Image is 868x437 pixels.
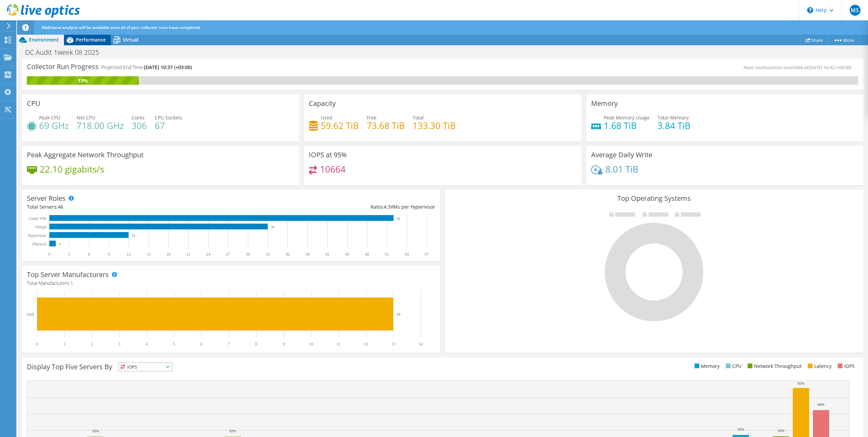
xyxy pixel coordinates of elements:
text: 7 [228,342,230,346]
a: More [828,35,859,45]
text: 18 [166,252,170,257]
text: 57 [424,252,429,257]
text: 54 [405,252,409,257]
text: 35% [737,427,744,431]
text: 1 [59,242,61,246]
span: Free [367,114,377,121]
span: [DATE] 16:42 (+03:00) [808,64,851,70]
text: 6 [88,252,90,257]
text: 12 [364,342,368,346]
span: Performance [76,36,106,43]
span: Total Memory [657,114,689,121]
text: Hypervisor [28,233,46,238]
text: 0 [36,342,38,346]
span: CPU Sockets [155,114,182,121]
span: 4.3 [384,204,390,210]
h4: 718.00 GHz [77,122,124,129]
span: 46 [58,204,63,210]
h3: Capacity [309,100,336,107]
text: 64% [818,402,824,406]
h4: 8.01 TiB [605,165,638,173]
text: 11 [336,342,340,346]
h3: Server Roles [27,195,66,202]
h4: Projected End Time: [101,64,192,71]
svg: \n [807,7,813,13]
text: 33 [266,252,270,257]
span: Environment [29,36,59,43]
text: 27 [226,252,230,257]
text: 21 [186,252,190,257]
text: 13 [397,312,401,316]
h4: 10664 [320,165,346,173]
span: Cores [132,114,145,121]
div: 13% [27,77,139,84]
li: Memory [693,362,720,370]
span: Peak Memory Usage [604,114,650,121]
text: 32% [92,429,99,433]
h3: IOPS at 95% [309,151,347,159]
text: 0 [48,252,50,257]
h4: 67 [155,122,182,129]
text: 5 [173,342,175,346]
li: Network Throughput [746,362,802,370]
div: Total Servers: [27,203,231,211]
li: CPU [724,362,741,370]
h4: 69 GHz [39,122,69,129]
text: 33 [271,225,274,229]
h3: Top Server Manufacturers [27,271,109,278]
text: 48 [365,252,369,257]
span: [DATE] 10:37 (+03:00) [144,64,192,70]
text: 52 [397,217,400,220]
text: 12 [127,252,131,257]
h4: 133.30 TiB [413,122,456,129]
text: 33% [778,428,784,433]
text: 13 [391,342,395,346]
span: Net CPU [77,114,95,121]
text: 4 [146,342,148,346]
text: 51 [385,252,389,257]
text: 30 [246,252,250,257]
span: 1 [70,280,73,286]
span: MS [850,5,861,16]
text: Virtual [35,225,47,229]
text: 32% [229,429,236,433]
h3: Average Daily Write [591,151,652,159]
span: Next recalculation available at [744,64,855,70]
span: Total [413,114,424,121]
h4: 22.10 gigabits/s [40,165,104,173]
h3: Memory [591,100,618,107]
text: 2 [91,342,93,346]
text: 12 [132,234,135,237]
span: Virtual [123,36,138,43]
text: 3 [118,342,120,346]
text: 14 [419,342,423,346]
text: 3 [68,252,70,257]
text: 6 [200,342,202,346]
h1: DC Audit 1week 08 2025 [22,49,110,56]
div: Ratio: VMs per Hypervisor [231,203,435,211]
text: Guest VM [29,216,46,221]
h4: Total Manufacturers: [27,279,435,287]
text: 24 [206,252,210,257]
h4: 1.68 TiB [604,122,650,129]
text: 8 [255,342,257,346]
text: 9 [108,252,110,257]
span: Additional analysis will be available once all of your collector runs have completed. [41,25,201,30]
h3: CPU [27,100,40,107]
text: 36 [285,252,289,257]
text: 42 [325,252,329,257]
text: Dell [27,312,34,317]
span: IOPS [119,363,172,371]
li: IOPS [836,362,855,370]
text: 10 [309,342,313,346]
span: Peak CPU [39,114,60,121]
h3: Peak Aggregate Network Throughput [27,151,144,159]
a: Share [800,35,828,45]
text: 1 [64,342,66,346]
text: 15 [147,252,151,257]
h4: 73.68 TiB [367,122,405,129]
text: Physical [32,242,46,246]
li: Latency [806,362,832,370]
h4: 3.84 TiB [657,122,690,129]
h3: Top Operating Systems [450,195,858,202]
